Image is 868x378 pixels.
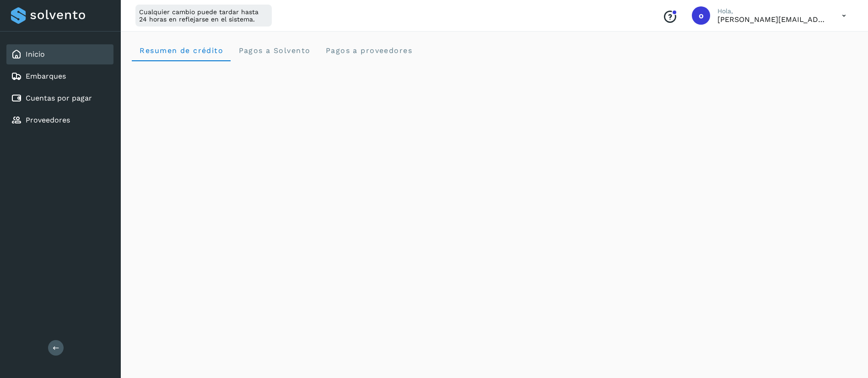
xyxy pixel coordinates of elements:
[717,15,827,24] p: obed.perez@clcsolutions.com.mx
[6,44,113,64] div: Inicio
[26,94,92,102] a: Cuentas por pagar
[26,116,70,124] a: Proveedores
[717,7,827,15] p: Hola,
[6,88,113,108] div: Cuentas por pagar
[26,50,45,59] a: Inicio
[325,46,412,55] span: Pagos a proveedores
[6,110,113,130] div: Proveedores
[238,46,310,55] span: Pagos a Solvento
[26,72,66,80] a: Embarques
[6,66,113,86] div: Embarques
[135,5,272,27] div: Cualquier cambio puede tardar hasta 24 horas en reflejarse en el sistema.
[139,46,223,55] span: Resumen de crédito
